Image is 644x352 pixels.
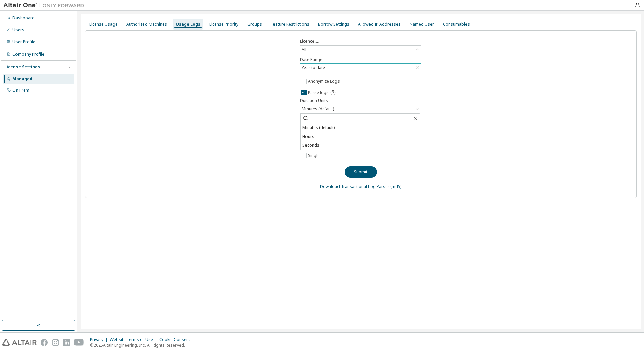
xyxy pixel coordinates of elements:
label: Single [308,152,321,160]
div: Privacy [90,337,110,342]
label: Duration Units [300,98,421,104]
img: linkedin.svg [63,339,70,346]
img: Altair One [3,2,88,9]
div: Website Terms of Use [110,337,159,342]
div: Authorized Machines [126,22,167,27]
div: Borrow Settings [318,22,349,27]
div: Year to date [301,64,326,71]
div: License Priority [209,22,238,27]
img: youtube.svg [74,339,84,346]
span: Parse logs [308,90,329,95]
li: Minutes (default) [301,123,420,132]
div: Company Profile [12,52,44,57]
label: Date Range [300,57,421,62]
a: (md5) [390,184,401,189]
img: facebook.svg [41,339,48,346]
li: Seconds [301,141,420,150]
button: Submit [345,166,377,178]
div: Usage Logs [176,22,200,27]
div: Users [12,27,24,33]
li: Hours [301,132,420,141]
div: Minutes (default) [301,105,335,113]
div: Feature Restrictions [271,22,309,27]
div: Managed [12,76,32,82]
div: User Profile [12,39,35,45]
p: © 2025 Altair Engineering, Inc. All Rights Reserved. [90,342,194,348]
img: instagram.svg [52,339,59,346]
div: Groups [247,22,262,27]
div: All [300,46,421,54]
div: Consumables [443,22,470,27]
div: License Usage [89,22,118,27]
a: Download Transactional Log Parser [320,184,389,189]
label: Anonymize Logs [308,77,341,85]
div: Named User [410,22,434,27]
div: All [301,46,308,53]
div: Minutes (default) [300,105,421,113]
label: Licence ID [300,39,421,44]
div: Dashboard [12,15,35,21]
div: Cookie Consent [159,337,194,342]
div: Year to date [300,64,421,72]
div: On Prem [12,88,29,93]
div: License Settings [4,64,40,70]
div: Allowed IP Addresses [358,22,401,27]
img: altair_logo.svg [2,339,37,346]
